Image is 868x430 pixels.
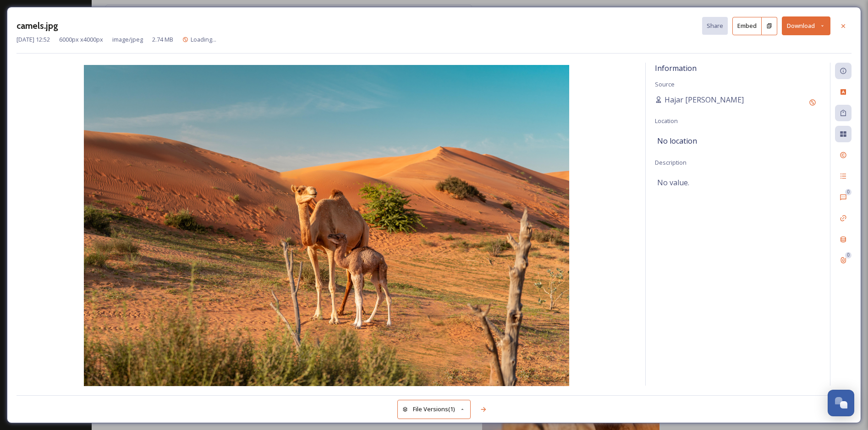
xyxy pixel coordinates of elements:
[828,390,854,416] button: Open Chat
[702,17,728,35] button: Share
[191,35,216,43] span: Loading...
[152,35,173,44] span: 2.74 MB
[665,94,744,105] span: Hajar [PERSON_NAME]
[732,17,762,35] button: Embed
[59,35,103,44] span: 6000 px x 4000 px
[782,16,830,35] button: Download
[845,252,852,258] div: 0
[16,65,636,388] img: 74F5FC74-904B-4DDD-9AA60D21E183C310.jpg
[655,158,687,167] span: Description
[397,400,471,419] button: File Versions(1)
[845,189,852,195] div: 0
[16,19,58,32] h3: camels.jpg
[655,80,675,88] span: Source
[112,35,143,44] span: image/jpeg
[657,177,689,188] span: No value.
[655,63,697,73] span: Information
[655,117,678,125] span: Location
[657,135,697,146] span: No location
[16,35,50,44] span: [DATE] 12:52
